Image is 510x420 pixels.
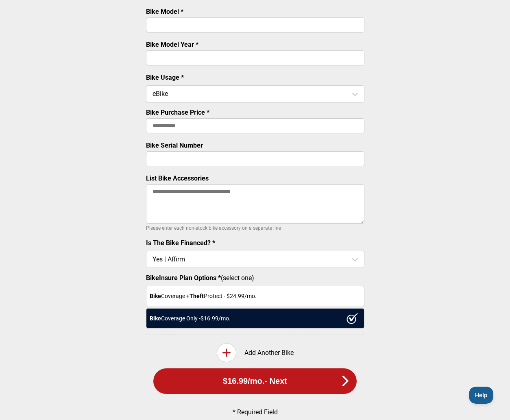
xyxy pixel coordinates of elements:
span: /mo. [248,376,264,386]
strong: BikeInsure Plan Options * [146,274,221,282]
button: $16.99/mo.- Next [153,368,357,394]
strong: Theft [190,293,204,299]
div: Coverage Only - $16.99 /mo. [146,308,364,329]
label: Bike Usage * [146,74,184,81]
div: Add Another Bike [146,343,364,362]
p: Please enter each non-stock bike accessory on a separate line [146,223,364,233]
label: Bike Purchase Price * [146,109,209,116]
label: Bike Model Year * [146,41,198,48]
img: ux1sgP1Haf775SAghJI38DyDlYP+32lKFAAAAAElFTkSuQmCC [347,313,359,324]
label: List Bike Accessories [146,174,209,182]
strong: Bike [150,293,161,299]
iframe: Toggle Customer Support [469,387,494,404]
label: (select one) [146,274,364,282]
strong: Bike [150,315,161,322]
p: * Required Field [159,408,351,416]
label: Bike Serial Number [146,141,203,149]
div: Coverage + Protect - $ 24.99 /mo. [146,286,364,306]
label: Bike Model * [146,8,183,15]
label: Is The Bike Financed? * [146,239,215,247]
